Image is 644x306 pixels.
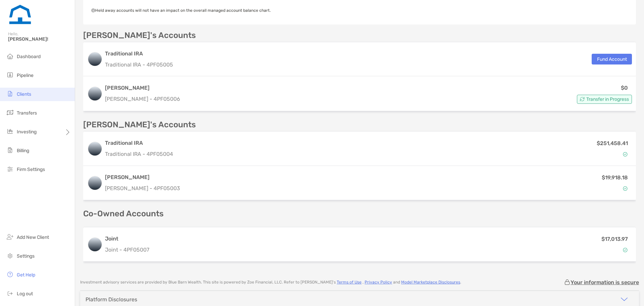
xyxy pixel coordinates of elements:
[8,3,32,27] img: Zoe Logo
[6,108,14,117] img: transfers icon
[602,173,628,182] p: $19,918.18
[88,52,102,66] img: logo account
[80,280,461,285] p: Investment advisory services are provided by Blue Barn Wealth . This site is powered by Zoe Finan...
[91,8,271,13] span: Held away accounts will not have an impact on the overall managed account balance chart.
[586,97,629,101] span: Transfer in Progress
[86,296,137,303] div: Platform Disclosures
[17,272,35,278] span: Get Help
[17,148,29,154] span: Billing
[105,50,173,58] h3: Traditional IRA
[6,165,14,173] img: firm-settings icon
[105,246,149,254] p: Joint - 4PF05007
[83,31,196,40] p: [PERSON_NAME]'s Accounts
[601,235,628,243] p: $17,013.97
[83,210,636,218] p: Co-Owned Accounts
[105,173,180,181] h3: [PERSON_NAME]
[623,248,628,252] img: Account Status icon
[105,95,180,103] p: [PERSON_NAME] - 4PF05006
[401,280,460,285] a: Model Marketplace Disclosures
[8,36,71,42] span: [PERSON_NAME]!
[88,142,102,156] img: logo account
[620,295,628,303] img: icon arrow
[571,279,639,286] p: Your information is secure
[88,176,102,190] img: logo account
[105,235,149,243] h3: Joint
[88,87,102,100] img: logo account
[592,54,632,64] button: Fund Account
[6,252,14,260] img: settings icon
[105,184,180,192] p: [PERSON_NAME] - 4PF05003
[17,73,34,78] span: Pipeline
[6,270,14,278] img: get-help icon
[105,84,180,92] h3: [PERSON_NAME]
[365,280,392,285] a: Privacy Policy
[83,121,196,129] p: [PERSON_NAME]'s Accounts
[6,71,14,79] img: pipeline icon
[621,84,628,92] p: $0
[580,97,585,101] img: Account Status icon
[623,186,628,191] img: Account Status icon
[6,233,14,241] img: add_new_client icon
[337,280,362,285] a: Terms of Use
[17,110,37,116] span: Transfers
[17,54,41,59] span: Dashboard
[17,234,49,240] span: Add New Client
[17,291,33,297] span: Log out
[623,152,628,157] img: Account Status icon
[6,146,14,154] img: billing icon
[6,90,14,98] img: clients icon
[17,91,31,97] span: Clients
[6,52,14,60] img: dashboard icon
[88,238,102,251] img: logo account
[17,253,35,259] span: Settings
[17,129,37,135] span: Investing
[105,139,173,147] h3: Traditional IRA
[17,167,45,172] span: Firm Settings
[105,60,173,69] p: Traditional IRA - 4PF05005
[597,139,628,147] p: $251,458.41
[6,127,14,135] img: investing icon
[105,150,173,158] p: Traditional IRA - 4PF05004
[6,289,14,297] img: logout icon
